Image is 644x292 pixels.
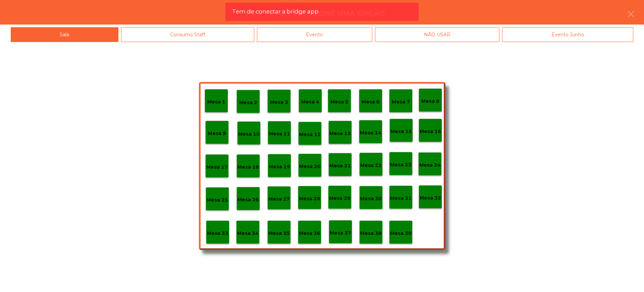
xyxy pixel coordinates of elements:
[299,163,321,170] p: Mesa 20
[330,98,348,106] p: Mesa 5
[121,27,255,42] div: Consumo Staff
[419,161,441,169] p: Mesa 24
[257,27,372,42] div: Evento
[238,130,260,138] p: Mesa 10
[268,195,290,203] p: Mesa 27
[360,230,382,237] p: Mesa 38
[390,230,412,237] p: Mesa 39
[360,195,382,203] p: Mesa 30
[301,98,319,106] p: Mesa 4
[237,196,259,204] p: Mesa 26
[207,98,225,106] p: Mesa 1
[207,230,228,237] p: Mesa 33
[420,128,441,135] p: Mesa 16
[232,7,319,16] span: Tem de conectar a bridge app
[268,230,290,237] p: Mesa 35
[362,98,380,106] p: Mesa 6
[208,130,226,137] p: Mesa 9
[390,195,412,202] p: Mesa 31
[299,230,320,237] p: Mesa 36
[421,97,439,105] p: Mesa 8
[11,27,118,42] div: Sala
[502,27,633,42] div: Evento Junho
[330,229,351,237] p: Mesa 37
[237,230,259,237] p: Mesa 34
[299,195,320,203] p: Mesa 28
[206,163,228,171] p: Mesa 17
[239,99,257,107] p: Mesa 2
[420,194,441,202] p: Mesa 32
[329,195,351,202] p: Mesa 29
[329,162,351,170] p: Mesa 21
[360,162,382,169] p: Mesa 22
[269,163,290,171] p: Mesa 19
[207,196,228,204] p: Mesa 25
[299,131,321,138] p: Mesa 12
[392,98,410,106] p: Mesa 7
[390,128,412,135] p: Mesa 15
[375,27,500,42] div: NÃO USAR
[237,163,259,171] p: Mesa 18
[360,129,381,137] p: Mesa 14
[390,161,412,169] p: Mesa 23
[329,130,351,137] p: Mesa 13
[270,98,288,106] p: Mesa 3
[269,130,290,138] p: Mesa 11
